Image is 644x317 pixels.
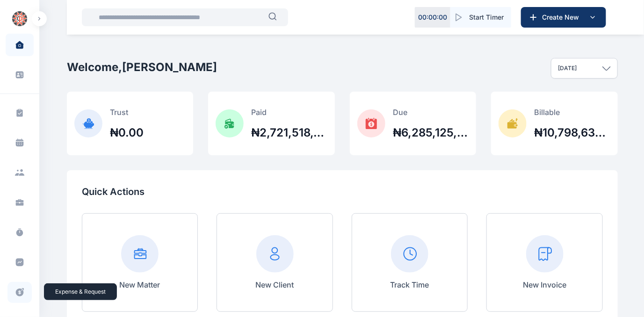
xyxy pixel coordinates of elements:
[110,125,144,140] h2: ₦0.00
[534,107,610,118] p: Billable
[393,125,469,140] h2: ₦6,285,125,504.35
[469,13,504,22] span: Start Timer
[523,279,566,290] p: New Invoice
[256,279,294,290] p: New Client
[251,125,327,140] h2: ₦2,721,518,074.89
[120,279,160,290] p: New Matter
[391,279,429,290] p: Track Time
[67,60,217,75] h2: Welcome, [PERSON_NAME]
[538,13,587,22] span: Create New
[418,13,447,22] p: 00 : 00 : 00
[558,65,577,72] p: [DATE]
[393,107,469,118] p: Due
[82,185,603,198] p: Quick Actions
[251,107,327,118] p: Paid
[110,107,144,118] p: Trust
[450,7,511,28] button: Start Timer
[534,125,610,140] h2: ₦10,798,635,012.19
[521,7,606,28] button: Create New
